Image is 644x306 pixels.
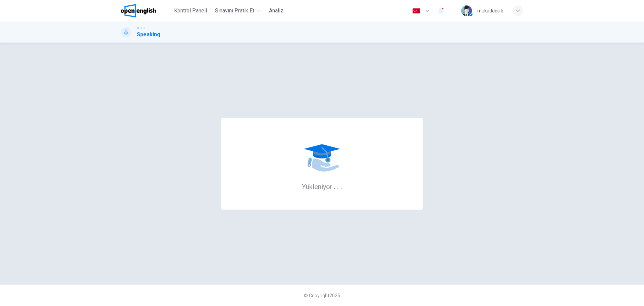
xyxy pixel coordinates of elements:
[333,180,336,191] h6: .
[171,5,210,17] button: Kontrol Paneli
[461,5,472,16] img: Profile picture
[412,8,421,13] img: tr
[215,7,254,15] span: Sınavını Pratik Et
[269,7,283,15] span: Analiz
[174,7,207,15] span: Kontrol Paneli
[121,4,171,17] a: OpenEnglish logo
[477,7,504,15] div: mukaddes b.
[137,26,145,31] span: IELTS
[266,5,287,17] button: Analiz
[137,31,160,39] h1: Speaking
[121,4,156,17] img: OpenEnglish logo
[302,182,342,191] h6: Yükleniyor
[337,180,339,191] h6: .
[212,5,263,17] button: Sınavını Pratik Et
[340,180,342,191] h6: .
[304,293,340,298] span: © Copyright 2025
